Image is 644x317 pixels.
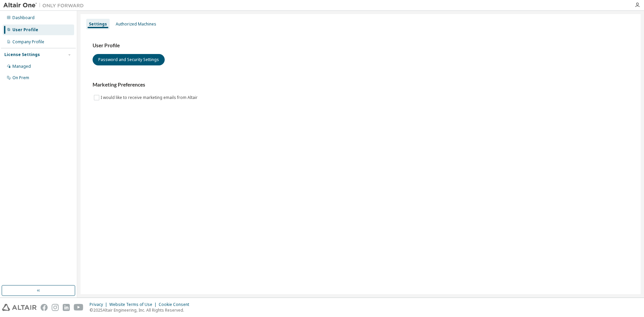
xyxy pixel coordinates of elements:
div: Authorized Machines [116,21,156,27]
img: youtube.svg [74,304,84,311]
div: Cookie Consent [159,302,193,307]
div: License Settings [4,52,40,57]
div: On Prem [12,75,29,81]
img: linkedin.svg [63,304,70,311]
div: Website Terms of Use [109,302,159,307]
img: instagram.svg [52,304,59,311]
div: Dashboard [12,15,35,20]
div: Privacy [90,302,109,307]
div: Managed [12,64,31,69]
img: altair_logo.svg [2,304,37,311]
label: I would like to receive marketing emails from Altair [101,94,199,102]
p: © 2025 Altair Engineering, Inc. All Rights Reserved. [90,307,193,313]
div: User Profile [12,27,38,33]
button: Password and Security Settings [93,54,165,65]
div: Settings [89,21,107,27]
h3: User Profile [93,42,629,49]
div: Company Profile [12,39,44,45]
img: Altair One [3,2,87,9]
h3: Marketing Preferences [93,82,629,88]
img: facebook.svg [41,304,48,311]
